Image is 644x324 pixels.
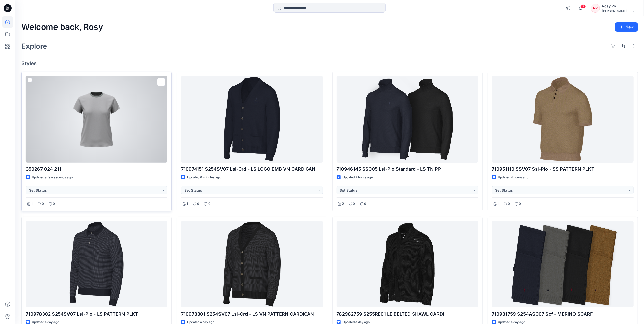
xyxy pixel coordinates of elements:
[26,76,167,163] a: 350267 024 211
[343,175,373,180] p: Updated 2 hours ago
[337,221,478,307] a: 782982759 S255RE01 LE BELTED SHAWL CARDI
[492,310,634,318] p: 710981759 S254ASC07 Scf - MERINO SCARF
[364,201,366,207] p: 0
[337,76,478,163] a: 710946145 SSC05 Lsl-Plo Standard - LS TN PP
[591,4,600,13] div: RP
[580,4,586,8] span: 12
[615,22,638,32] button: New
[519,201,521,207] p: 0
[492,221,634,307] a: 710981759 S254ASC07 Scf - MERINO SCARF
[32,175,73,180] p: Updated a few seconds ago
[187,175,221,180] p: Updated 6 minutes ago
[498,201,499,207] p: 1
[342,201,344,207] p: 2
[21,22,103,32] h2: Welcome back, Rosy
[181,76,323,163] a: 710974151 S254SV07 Lsl-Crd - LS LOGO EMB VN CARDIGAN
[492,166,634,173] p: 710951110 SSV07 Ssl-Plo - SS PATTERN PLKT
[197,201,199,207] p: 0
[508,201,510,207] p: 0
[181,310,323,318] p: 710978301 S254SV07 Lsl-Crd - LS VN PATTERN CARDIGAN
[42,201,44,207] p: 0
[353,201,355,207] p: 0
[337,166,478,173] p: 710946145 SSC05 Lsl-Plo Standard - LS TN PP
[26,166,167,173] p: 350267 024 211
[602,9,638,13] div: [PERSON_NAME] [PERSON_NAME]
[26,310,167,318] p: 710978302 S254SV07 Lsl-Plo - LS PATTERN PLKT
[492,76,634,163] a: 710951110 SSV07 Ssl-Plo - SS PATTERN PLKT
[602,3,638,9] div: Rosy Po
[21,60,638,66] h4: Styles
[26,221,167,307] a: 710978302 S254SV07 Lsl-Plo - LS PATTERN PLKT
[498,175,529,180] p: Updated 4 hours ago
[337,310,478,318] p: 782982759 S255RE01 LE BELTED SHAWL CARDI
[208,201,210,207] p: 0
[181,166,323,173] p: 710974151 S254SV07 Lsl-Crd - LS LOGO EMB VN CARDIGAN
[31,201,33,207] p: 1
[187,201,188,207] p: 1
[53,201,55,207] p: 0
[181,221,323,307] a: 710978301 S254SV07 Lsl-Crd - LS VN PATTERN CARDIGAN
[21,42,47,50] h2: Explore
